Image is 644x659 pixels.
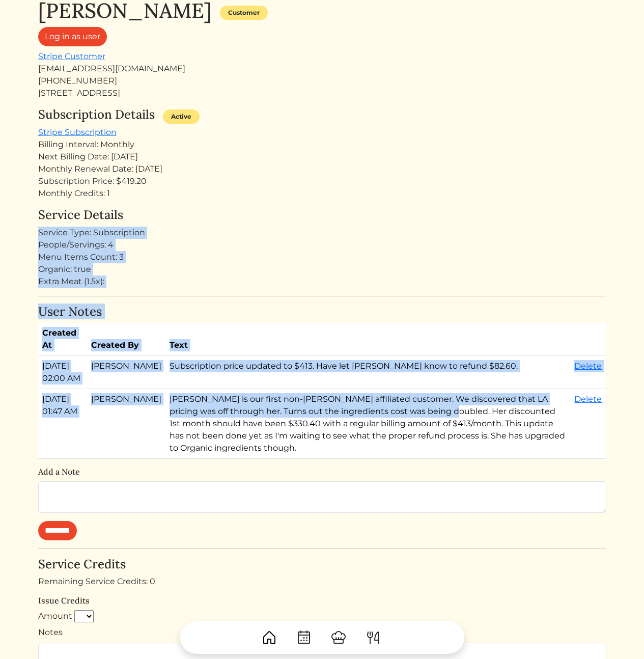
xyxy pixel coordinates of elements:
[574,394,602,404] a: Delete
[38,107,155,122] h4: Subscription Details
[165,323,571,356] th: Text
[38,163,606,175] div: Monthly Renewal Date: [DATE]
[330,629,347,646] img: ChefHat-a374fb509e4f37eb0702ca99f5f64f3b6956810f32a249b33092029f8484b388.svg
[38,356,87,389] td: [DATE] 02:00 AM
[38,323,87,356] th: Created At
[296,629,312,646] img: CalendarDots-5bcf9d9080389f2a281d69619e1c85352834be518fbc73d9501aef674afc0d57.svg
[38,305,606,319] h4: User Notes
[365,629,381,646] img: ForkKnife-55491504ffdb50bab0c1e09e7649658475375261d09fd45db06cec23bce548bf.svg
[38,239,606,251] div: People/Servings: 4
[38,151,606,163] div: Next Billing Date: [DATE]
[38,263,606,276] div: Organic: true
[87,356,165,389] td: [PERSON_NAME]
[38,208,606,223] h4: Service Details
[38,51,105,61] a: Stripe Customer
[261,629,277,646] img: House-9bf13187bcbb5817f509fe5e7408150f90897510c4275e13d0d5fca38e0b5951.svg
[38,610,72,622] label: Amount
[38,63,606,75] div: [EMAIL_ADDRESS][DOMAIN_NAME]
[574,361,602,371] a: Delete
[38,87,606,99] div: [STREET_ADDRESS]
[38,227,606,239] div: Service Type: Subscription
[38,575,606,588] div: Remaining Service Credits: 0
[38,139,606,151] div: Billing Interval: Monthly
[87,389,165,459] td: [PERSON_NAME]
[38,27,107,46] a: Log in as user
[38,251,606,263] div: Menu Items Count: 3
[38,389,87,459] td: [DATE] 01:47 AM
[165,356,571,389] td: Subscription price updated to $413. Have let [PERSON_NAME] know to refund $82.60.
[87,323,165,356] th: Created By
[38,187,606,200] div: Monthly Credits: 1
[163,109,200,124] div: Active
[38,175,606,187] div: Subscription Price: $419.20
[38,75,606,87] div: [PHONE_NUMBER]
[220,6,268,20] div: Customer
[165,389,571,459] td: [PERSON_NAME] is our first non-[PERSON_NAME] affiliated customer. We discovered that LA pricing w...
[38,127,117,137] a: Stripe Subscription
[38,467,606,477] h6: Add a Note
[38,557,606,572] h4: Service Credits
[38,596,606,606] h6: Issue Credits
[38,276,606,288] div: Extra Meat (1.5x):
